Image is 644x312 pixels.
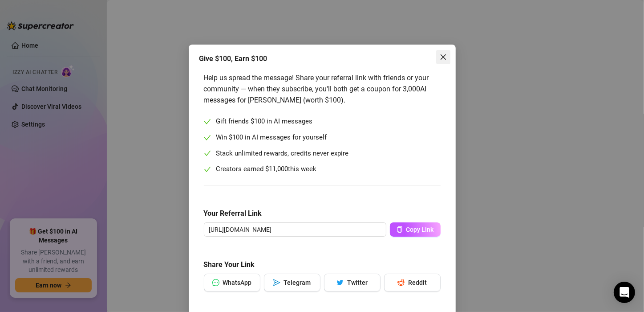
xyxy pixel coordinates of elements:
span: check [204,166,211,173]
span: Twitter [347,279,368,286]
button: Close [436,50,450,64]
div: Open Intercom Messenger [614,282,635,303]
div: Give $100, Earn $100 [199,53,445,64]
span: check [204,150,211,157]
span: Telegram [284,279,311,286]
span: close [440,53,447,61]
span: Gift friends $100 in AI messages [216,116,313,127]
span: reddit [397,279,405,286]
span: WhatsApp [223,279,252,286]
button: sendTelegram [264,274,320,291]
button: redditReddit [384,274,441,291]
span: send [273,279,280,286]
button: twitterTwitter [324,274,381,291]
h5: Your Referral Link [204,208,441,219]
span: twitter [336,279,344,286]
button: messageWhatsApp [204,274,260,291]
span: message [212,279,219,286]
span: Reddit [408,279,427,286]
button: Copy Link [390,222,441,237]
div: Help us spread the message! Share your referral link with friends or your community — when they s... [204,72,441,106]
span: Stack unlimited rewards, credits never expire [216,148,349,159]
span: Close [436,53,450,61]
span: Copy Link [406,226,434,233]
span: Creators earned $ this week [216,164,317,175]
span: Win $100 in AI messages for yourself [216,132,327,143]
h5: Share Your Link [204,259,441,270]
span: check [204,134,211,141]
span: copy [397,226,403,233]
span: check [204,118,211,125]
